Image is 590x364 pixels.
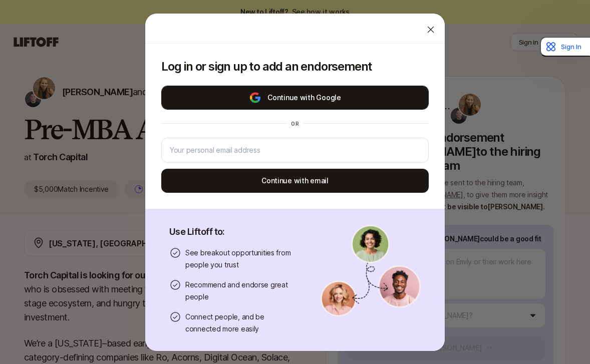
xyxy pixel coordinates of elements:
p: Log in or sign up to add an endorsement [161,60,429,74]
img: google-logo [249,92,261,104]
input: Your personal email address [170,144,420,156]
div: or [287,120,303,128]
img: signup-banner [321,225,421,317]
p: Use Liftoff to: [169,225,297,239]
p: Recommend and endorse great people [185,279,297,303]
p: See breakout opportunities from people you trust [185,247,297,271]
p: Connect people, and be connected more easily [185,311,297,335]
button: Continue with Google [161,86,429,110]
button: Continue with email [161,169,429,193]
